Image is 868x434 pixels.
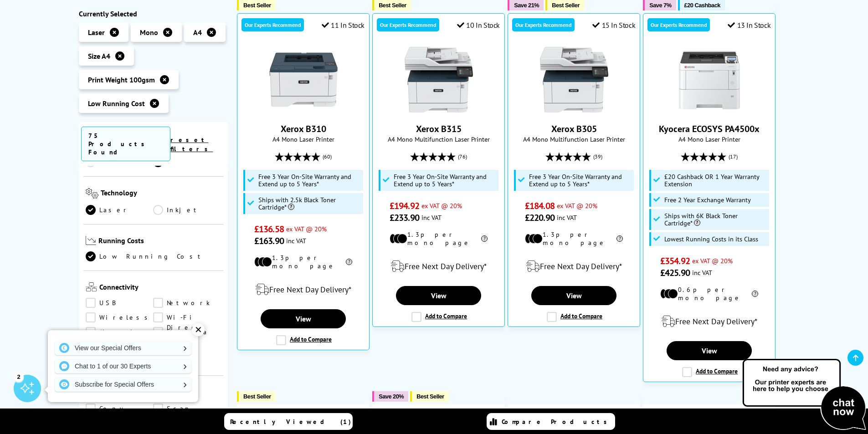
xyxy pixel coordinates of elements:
[193,28,202,37] span: A4
[86,298,154,308] a: USB
[55,359,191,373] a: Chat to 1 of our 30 Experts
[405,107,473,116] a: Xerox B315
[593,148,602,165] span: (39)
[243,393,271,400] span: Best Seller
[692,256,733,265] span: ex VAT @ 20%
[237,391,276,402] button: Best Seller
[728,20,770,30] div: 13 In Stock
[230,418,351,426] span: Recently Viewed (1)
[98,236,221,247] span: Running Costs
[153,313,221,323] a: Wi-Fi Direct
[487,413,615,430] a: Compare Products
[529,173,632,188] span: Free 3 Year On-Site Warranty and Extend up to 5 Years*
[261,309,345,328] a: View
[86,283,97,292] img: Connectivity
[664,235,758,243] span: Lowest Running Costs in its Class
[682,367,738,377] label: Add to Compare
[377,135,500,143] span: A4 Mono Multifunction Laser Printer
[276,335,332,345] label: Add to Compare
[88,75,155,84] span: Print Weight 100gsm
[557,213,577,222] span: inc VAT
[99,283,221,294] span: Connectivity
[140,28,158,37] span: Mono
[531,286,616,305] a: View
[88,51,110,61] span: Size A4
[396,286,481,305] a: View
[513,135,635,143] span: A4 Mono Multifunction Laser Printer
[660,255,690,267] span: £354.92
[88,99,145,108] span: Low Running Cost
[86,205,154,215] a: Laser
[153,404,221,414] a: Scan
[410,391,449,402] button: Best Seller
[269,107,338,116] a: Xerox B310
[55,341,191,355] a: View our Special Offers
[286,236,306,245] span: inc VAT
[421,213,442,222] span: inc VAT
[192,323,205,336] div: ✕
[14,372,24,382] div: 2
[81,127,171,161] span: 75 Products Found
[416,123,462,135] a: Xerox B315
[323,148,332,165] span: (60)
[675,46,744,114] img: Kyocera ECOSYS PA4500x
[513,254,635,279] div: modal_delivery
[281,123,326,135] a: Xerox B310
[322,20,365,30] div: 11 In Stock
[540,46,608,114] img: Xerox B305
[729,148,738,165] span: (17)
[390,200,419,212] span: £194.92
[458,148,467,165] span: (76)
[740,357,868,432] img: Open Live Chat window
[514,2,539,9] span: Save 21%
[377,254,500,279] div: modal_delivery
[241,18,304,31] div: Our Experts Recommend
[525,230,623,247] li: 1.3p per mono page
[269,46,338,114] img: Xerox B310
[254,254,352,270] li: 1.3p per mono page
[86,188,99,199] img: Technology
[525,212,555,224] span: £220.90
[421,201,462,210] span: ex VAT @ 20%
[648,135,770,143] span: A4 Mono Laser Printer
[258,173,361,188] span: Free 3 Year On-Site Warranty and Extend up to 5 Years*
[540,107,608,116] a: Xerox B305
[79,9,228,18] div: Currently Selected
[660,286,758,302] li: 0.6p per mono page
[86,252,221,262] a: Low Running Cost
[664,173,767,188] span: £20 Cashback OR 1 Year Warranty Extension
[243,2,271,9] span: Best Seller
[372,391,408,402] button: Save 20%
[648,309,770,334] div: modal_delivery
[86,236,97,245] img: Running Costs
[552,2,580,9] span: Best Seller
[416,393,444,400] span: Best Seller
[86,313,154,323] a: Wireless
[242,135,365,143] span: A4 Mono Laser Printer
[692,268,712,277] span: inc VAT
[592,20,635,30] div: 15 In Stock
[242,277,365,302] div: modal_delivery
[101,188,221,200] span: Technology
[649,2,671,9] span: Save 7%
[405,46,473,114] img: Xerox B315
[551,123,597,135] a: Xerox B305
[170,136,213,153] a: reset filters
[684,2,720,9] span: £20 Cashback
[667,341,751,360] a: View
[394,173,497,188] span: Free 3 Year On-Site Warranty and Extend up to 5 Years*
[512,18,575,31] div: Our Experts Recommend
[502,418,612,426] span: Compare Products
[547,312,602,322] label: Add to Compare
[664,212,767,227] span: Ships with 6K Black Toner Cartridge*
[379,2,406,9] span: Best Seller
[659,123,760,135] a: Kyocera ECOSYS PA4500x
[86,404,154,414] a: Copy
[660,267,690,279] span: £425.90
[258,196,361,211] span: Ships with 2.5k Black Toner Cartridge*
[664,196,751,204] span: Free 2 Year Exchange Warranty
[675,107,744,116] a: Kyocera ECOSYS PA4500x
[647,18,710,31] div: Our Experts Recommend
[254,235,284,247] span: £163.90
[88,28,105,37] span: Laser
